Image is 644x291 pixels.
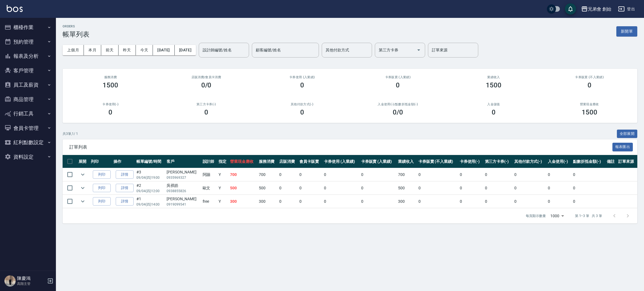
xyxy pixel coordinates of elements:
td: 0 [360,168,397,181]
h2: 業績收入 [453,75,535,79]
h3: 0/0 [201,81,212,89]
h3: 0 [492,108,496,116]
td: 0 [298,182,323,195]
button: 兄弟會 創始 [579,3,614,15]
td: 0 [484,195,513,208]
button: [DATE] [175,45,196,55]
button: 上個月 [63,45,84,55]
td: Y [217,182,229,195]
button: 本月 [84,45,101,55]
td: 0 [484,182,513,195]
td: 0 [513,195,547,208]
th: 指定 [217,155,229,168]
button: save [565,3,576,15]
div: 1000 [548,208,566,223]
td: 阿蹦 [201,168,217,181]
p: 第 1–3 筆 共 3 筆 [575,213,602,218]
td: 0 [417,168,458,181]
h2: 卡券販賣 (入業績) [357,75,439,79]
td: 500 [229,182,257,195]
div: 兄弟會 創始 [588,6,611,13]
h2: 入金使用(-) /點數折抵金額(-) [357,102,439,106]
button: expand row [79,184,87,192]
p: 09/04 (四) 14:00 [136,202,164,207]
h5: 陳慶鴻 [17,276,46,281]
td: 0 [278,168,298,181]
h2: 入金儲值 [453,102,535,106]
td: 0 [572,195,605,208]
td: 0 [298,168,323,181]
td: 0 [572,168,605,181]
th: 帳單編號/時間 [135,155,165,168]
td: 0 [513,182,547,195]
td: 0 [360,195,397,208]
td: 0 [572,182,605,195]
h3: 0 [204,108,208,116]
td: 0 [278,182,298,195]
td: 0 [323,195,360,208]
h2: 卡券使用(-) [69,102,152,106]
td: Y [217,195,229,208]
button: [DATE] [153,45,174,55]
td: 0 [513,168,547,181]
td: 0 [417,182,458,195]
td: 0 [458,195,484,208]
span: 訂單列表 [69,144,612,150]
th: 會員卡販賣 [298,155,323,168]
div: [PERSON_NAME] [167,196,200,202]
button: 今天 [136,45,153,55]
th: 營業現金應收 [229,155,257,168]
button: 全部展開 [617,130,638,138]
button: 預約管理 [2,35,54,49]
h2: 營業現金應收 [548,102,631,106]
button: 列印 [93,170,111,179]
img: Person [4,275,16,287]
h3: 帳單列表 [63,30,89,38]
div: 吳祺皓 [167,183,200,189]
h3: 1500 [486,81,501,89]
th: 店販消費 [278,155,298,168]
td: 500 [397,182,417,195]
h3: 0 [300,81,304,89]
th: 卡券使用 (入業績) [323,155,360,168]
td: 300 [229,195,257,208]
h2: 卡券販賣 (不入業績) [548,75,631,79]
button: Open [414,46,423,54]
td: Y [217,168,229,181]
th: 列印 [89,155,112,168]
th: 操作 [112,155,135,168]
td: 0 [323,182,360,195]
h2: 其他付款方式(-) [261,102,343,106]
td: 0 [298,195,323,208]
h3: 0 [396,81,400,89]
td: 0 [278,195,298,208]
h3: 0 [300,108,304,116]
button: 登出 [616,4,637,14]
p: 0919099541 [167,202,200,207]
h3: 服務消費 [69,75,152,79]
h2: 卡券使用 (入業績) [261,75,343,79]
button: expand row [79,197,87,206]
td: 0 [323,168,360,181]
button: 紅利點數設定 [2,135,54,150]
button: 列印 [93,197,111,206]
th: 入金使用(-) [546,155,572,168]
td: 300 [257,195,278,208]
th: 設計師 [201,155,217,168]
button: 員工及薪資 [2,78,54,92]
p: 每頁顯示數量 [526,213,546,218]
th: 點數折抵金額(-) [572,155,605,168]
button: 會員卡管理 [2,121,54,135]
td: 歐文 [201,182,217,195]
td: free [201,195,217,208]
a: 詳情 [116,184,134,192]
button: 資料設定 [2,150,54,164]
th: 展開 [77,155,89,168]
div: [PERSON_NAME] [167,169,200,175]
th: 第三方卡券(-) [484,155,513,168]
h3: 0 /0 [393,108,403,116]
td: 0 [458,182,484,195]
td: #1 [135,195,165,208]
td: 700 [257,168,278,181]
td: 0 [546,168,572,181]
